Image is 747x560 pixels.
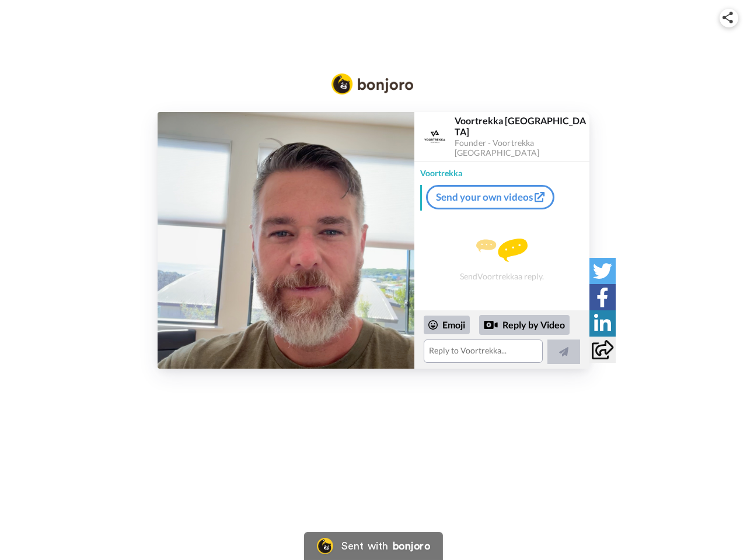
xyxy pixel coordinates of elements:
div: Founder - Voortrekka [GEOGRAPHIC_DATA] [455,138,589,158]
img: ic_share.svg [722,12,733,23]
div: Voortrekka [GEOGRAPHIC_DATA] [455,115,589,137]
div: Send Voortrekka a reply. [414,215,589,304]
img: Profile Image [421,123,449,150]
img: 47094203-5592-4307-8690-8b129dcd0c9e-thumb.jpg [158,112,414,369]
a: Send your own videos [426,185,554,209]
img: message.svg [476,239,528,262]
div: Reply by Video [484,318,498,332]
img: Bonjoro Logo [331,73,413,94]
div: Voortrekka [414,162,589,179]
div: Emoji [424,316,470,334]
div: Reply by Video [479,315,570,335]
